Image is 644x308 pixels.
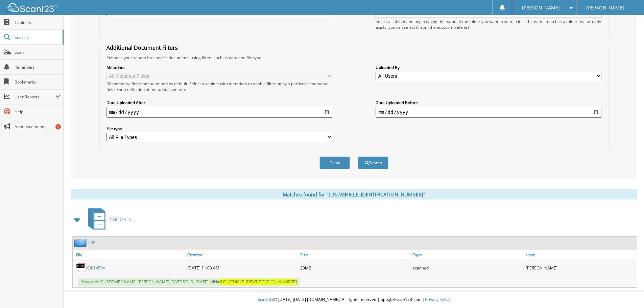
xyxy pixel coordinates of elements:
a: File [73,250,186,259]
span: [PERSON_NAME] [586,6,624,10]
div: © [DATE]-[DATE] [DOMAIN_NAME]. All rights reserved | appg03-scan123-com | [64,291,644,308]
label: Metadata [106,65,332,70]
span: Announcements [15,124,60,129]
div: [DATE] 11:03 AM [186,261,299,275]
button: Search [358,157,388,169]
span: Help [15,109,60,115]
legend: Additional Document Filters [103,44,181,51]
span: Search [15,34,59,40]
label: Date Uploaded After [106,100,332,105]
div: 20MB [299,261,411,275]
span: Scan123 [258,297,274,302]
span: Keywords: CUSTOMER NAME: [PERSON_NAME], DATE SOLD: [DATE], VIN# [78,278,300,286]
span: User Reports [15,94,55,100]
span: Cabinets [15,20,60,25]
span: Reminders [15,64,60,70]
input: end [376,107,601,118]
a: Privacy Policy [425,297,450,302]
div: All metadata fields are searched by default. Select a cabinet with metadata to enable filtering b... [106,81,332,92]
img: scan123-logo-white.svg [7,3,57,12]
div: Matches found for "[US_VEHICLE_IDENTIFICATION_NUMBER]" [71,189,637,199]
a: here [177,87,186,92]
a: User [524,250,637,259]
a: CAR DEALS [84,206,131,233]
div: Enhance your search for specific documents using filters such as date and file type. [103,55,605,61]
button: Clear [319,157,350,169]
span: Scan [15,49,60,55]
a: Size [299,250,411,259]
div: Select a cabinet and begin typing the name of the folder you want to search in. If the name match... [376,19,601,30]
img: folder2.png [74,238,88,247]
div: scanned [411,261,524,275]
span: Bookmarks [15,79,60,85]
span: [US_VEHICLE_IDENTIFICATION_NUMBER] [220,279,297,285]
input: start [106,107,332,118]
span: [PERSON_NAME] [522,6,560,10]
div: [PERSON_NAME] [524,261,637,275]
a: 2025 [88,240,98,245]
a: Type [411,250,524,259]
a: K381450A [86,265,105,271]
a: Created [186,250,299,259]
div: 1 [55,124,61,129]
img: PDF.png [76,263,86,273]
label: Date Uploaded Before [376,100,601,105]
label: File type [106,126,332,132]
label: Uploaded By [376,65,601,70]
span: CAR DEALS [110,217,131,222]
